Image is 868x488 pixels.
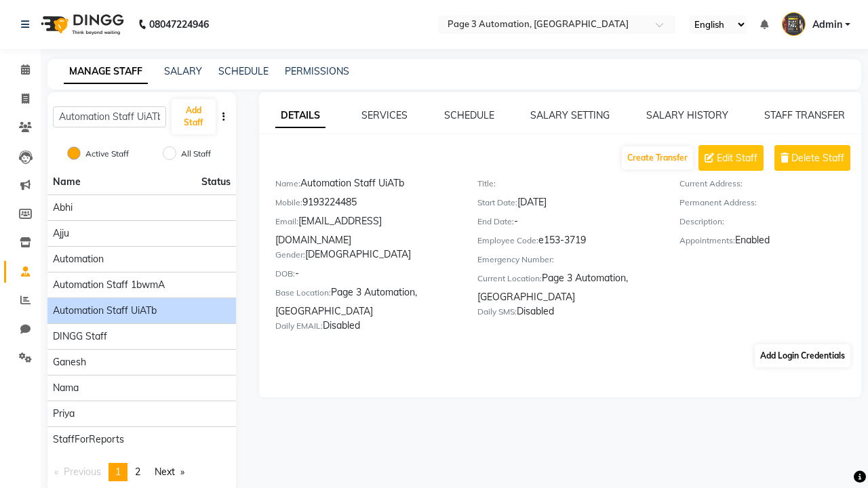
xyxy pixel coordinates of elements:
label: Current Address: [679,178,743,190]
b: 08047224946 [149,5,209,43]
label: Active Staff [85,148,129,160]
div: [DEMOGRAPHIC_DATA] [275,247,457,266]
button: Edit Staff [698,145,764,171]
a: SERVICES [361,109,408,121]
span: 2 [135,466,140,478]
button: Add Staff [172,99,216,134]
label: Emergency Number: [477,253,554,266]
span: Automation Staff 1bwmA [53,278,165,292]
div: 9193224485 [275,195,457,214]
a: PERMISSIONS [285,65,349,77]
span: Automation [53,252,104,266]
div: Disabled [477,304,659,323]
div: - [275,266,457,285]
a: Next [148,463,191,481]
span: Ajju [53,226,69,241]
span: Name [53,176,81,188]
label: Email: [275,216,298,228]
label: Description: [679,216,724,228]
label: DOB: [275,268,295,280]
a: MANAGE STAFF [64,60,148,84]
span: StaffForReports [53,432,124,447]
label: Name: [275,178,300,190]
div: - [477,214,659,233]
span: Priya [53,407,75,421]
a: DETAILS [275,104,325,128]
span: 1 [115,466,121,478]
label: Gender: [275,249,305,261]
span: Automation Staff UiATb [53,304,157,318]
div: Page 3 Automation, [GEOGRAPHIC_DATA] [275,285,457,319]
div: e153-3719 [477,233,659,252]
span: DINGG Staff [53,329,107,344]
label: Appointments: [679,235,735,247]
span: Ganesh [53,355,86,369]
div: Automation Staff UiATb [275,176,457,195]
label: Title: [477,178,496,190]
div: Page 3 Automation, [GEOGRAPHIC_DATA] [477,271,659,304]
div: [EMAIL_ADDRESS][DOMAIN_NAME] [275,214,457,247]
a: SALARY [164,65,202,77]
span: Nama [53,381,79,395]
input: Search Staff [53,106,166,127]
nav: Pagination [47,463,236,481]
span: Status [201,175,231,189]
label: Current Location: [477,272,542,285]
div: Enabled [679,233,861,252]
span: Delete Staff [791,151,844,165]
a: STAFF TRANSFER [764,109,845,121]
label: Daily SMS: [477,306,517,318]
label: Base Location: [275,287,331,299]
a: SALARY HISTORY [646,109,728,121]
label: Employee Code: [477,235,538,247]
span: Previous [64,466,101,478]
div: [DATE] [477,195,659,214]
span: Abhi [53,201,73,215]
label: Mobile: [275,197,302,209]
label: Start Date: [477,197,517,209]
label: All Staff [181,148,211,160]
img: logo [35,5,127,43]
span: Edit Staff [717,151,757,165]
button: Create Transfer [622,146,693,169]
label: End Date: [477,216,514,228]
button: Delete Staff [774,145,850,171]
label: Permanent Address: [679,197,757,209]
a: SCHEDULE [218,65,269,77]
a: SALARY SETTING [530,109,610,121]
label: Daily EMAIL: [275,320,323,332]
a: SCHEDULE [444,109,494,121]
button: Add Login Credentials [755,344,850,367]
div: Disabled [275,319,457,338]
